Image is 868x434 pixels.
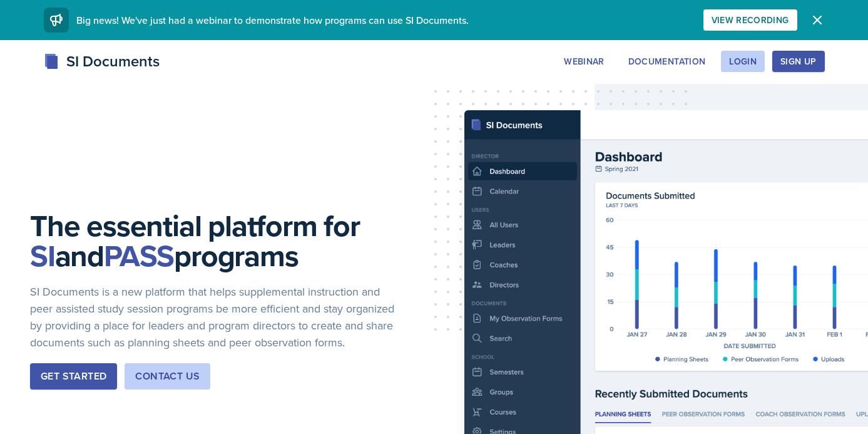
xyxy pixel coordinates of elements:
button: Webinar [556,51,612,72]
button: View Recording [703,9,797,31]
div: SI Documents [44,50,160,73]
div: Contact Us [135,369,200,384]
div: Documentation [628,56,706,66]
div: Sign Up [780,56,816,66]
button: Contact Us [125,363,210,390]
div: View Recording [712,15,789,25]
span: Big news! We've just had a webinar to demonstrate how programs can use SI Documents. [76,13,469,27]
button: Documentation [620,51,714,72]
div: Webinar [564,56,604,66]
div: Get Started [41,369,106,384]
div: Login [729,56,757,66]
button: Login [721,51,765,72]
button: Sign Up [772,51,824,72]
button: Get Started [30,363,117,390]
